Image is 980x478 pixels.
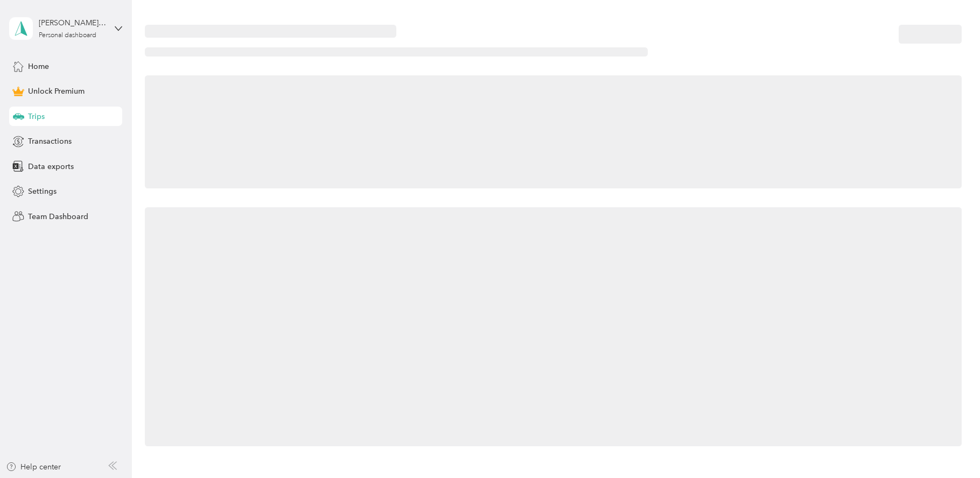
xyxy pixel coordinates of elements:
span: Home [28,61,49,72]
div: [PERSON_NAME][EMAIL_ADDRESS][DOMAIN_NAME] [39,17,106,29]
iframe: Everlance-gr Chat Button Frame [920,418,980,478]
span: Data exports [28,161,74,172]
div: Personal dashboard [39,32,96,39]
button: Help center [6,461,61,473]
span: Team Dashboard [28,211,88,222]
span: Trips [28,111,45,122]
span: Settings [28,186,57,197]
span: Transactions [28,136,72,147]
span: Unlock Premium [28,86,85,97]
